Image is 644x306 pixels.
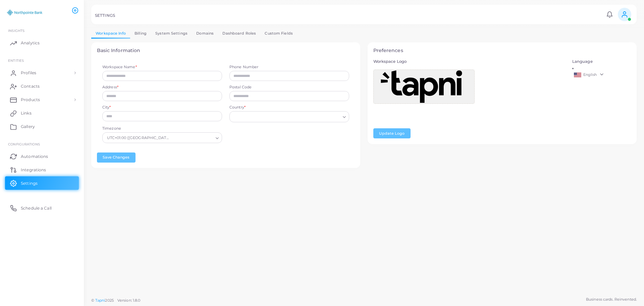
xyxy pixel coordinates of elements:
[21,40,40,46] span: Analytics
[97,152,136,163] button: Save Changes
[21,180,38,186] span: Settings
[373,48,631,53] h4: Preferences
[8,142,40,146] span: Configurations
[105,298,113,303] span: 2025
[107,135,171,141] span: UTC+01:00 ([GEOGRAPHIC_DATA], [GEOGRAPHIC_DATA], [GEOGRAPHIC_DATA], [GEOGRAPHIC_DATA], War...
[172,134,213,141] input: Search for option
[586,297,637,302] span: Business cards. Reinvented.
[5,176,79,190] a: Settings
[373,59,565,64] h5: Workspace Logo
[5,66,79,80] a: Profiles
[130,29,151,38] a: Billing
[5,120,79,133] a: Gallery
[574,73,581,77] img: en
[229,85,349,90] label: Postal Code
[192,29,218,38] a: Domains
[21,167,46,173] span: Integrations
[229,105,246,110] label: Country
[260,29,297,38] a: Custom Fields
[21,97,40,103] span: Products
[373,128,411,138] button: Update Logo
[117,298,141,303] span: Version: 1.8.0
[21,83,40,89] span: Contacts
[218,29,260,38] a: Dashboard Roles
[232,113,340,121] input: Search for option
[21,124,35,130] span: Gallery
[572,59,631,64] h5: Language
[5,106,79,120] a: Links
[102,132,222,143] div: Search for option
[102,64,137,70] label: Workspace Name
[5,80,79,93] a: Contacts
[21,110,32,116] span: Links
[97,48,355,53] h4: Basic Information
[229,64,349,70] label: Phone Number
[6,6,43,19] img: logo
[229,111,349,122] div: Search for option
[8,58,24,62] span: ENTITIES
[5,36,79,50] a: Analytics
[21,154,48,160] span: Automations
[95,298,105,303] a: Tapni
[8,29,24,33] span: INSIGHTS
[572,71,631,79] a: English
[91,29,130,38] a: Workspace Info
[5,149,79,163] a: Automations
[5,93,79,106] a: Products
[151,29,192,38] a: System Settings
[21,70,36,76] span: Profiles
[102,126,121,131] label: Timezone
[5,201,79,215] a: Schedule a Call
[102,105,111,110] label: City
[91,298,140,303] span: ©
[21,205,52,211] span: Schedule a Call
[5,163,79,176] a: Integrations
[102,85,118,90] label: Address
[583,72,597,77] span: English
[95,13,115,18] h5: SETTINGS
